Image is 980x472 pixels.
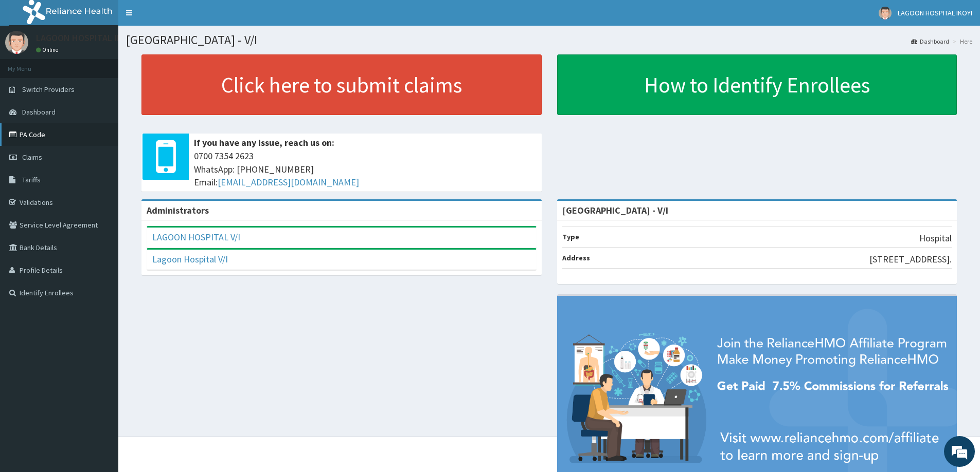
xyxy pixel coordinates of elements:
[36,46,61,53] a: Online
[562,232,579,241] b: Type
[879,7,892,20] img: User Image
[152,253,228,265] a: Lagoon Hospital V/I
[557,54,957,115] a: How to Identify Enrollees
[911,37,949,46] a: Dashboard
[147,204,209,216] b: Administrators
[919,232,952,245] p: Hospital
[5,31,28,54] img: User Image
[152,231,240,243] a: LAGOON HOSPITAL V/I
[869,253,952,266] p: [STREET_ADDRESS].
[22,153,42,162] span: Claims
[898,8,972,17] span: LAGOON HOSPITAL IKOYI
[22,107,56,117] span: Dashboard
[22,175,41,184] span: Tariffs
[194,149,537,189] span: 0700 7354 2623 WhatsApp: [PHONE_NUMBER] Email:
[562,253,590,262] b: Address
[36,33,135,43] p: LAGOON HOSPITAL IKOYI
[950,37,972,46] li: Here
[22,85,75,94] span: Switch Providers
[126,33,972,47] h1: [GEOGRAPHIC_DATA] - V/I
[218,176,359,188] a: [EMAIL_ADDRESS][DOMAIN_NAME]
[141,54,542,115] a: Click here to submit claims
[194,137,334,148] b: If you have any issue, reach us on:
[562,204,668,216] strong: [GEOGRAPHIC_DATA] - V/I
